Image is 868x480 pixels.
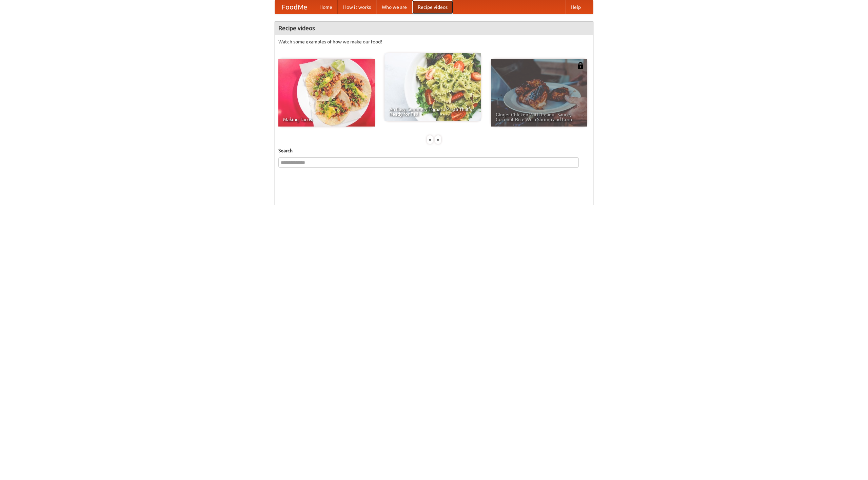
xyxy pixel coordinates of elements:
a: Help [565,0,586,14]
span: Making Tacos [283,117,370,122]
a: Making Tacos [278,59,375,127]
a: How it works [338,0,376,14]
a: Who we are [376,0,412,14]
h5: Search [278,147,590,154]
p: Watch some examples of how we make our food! [278,38,590,45]
div: « [427,135,433,144]
div: » [435,135,441,144]
a: FoodMe [275,0,314,14]
a: Recipe videos [412,0,453,14]
img: 483408.png [577,62,584,69]
h4: Recipe videos [275,21,593,35]
a: Home [314,0,338,14]
a: An Easy, Summery Tomato Pasta That's Ready for Fall [384,53,481,121]
span: An Easy, Summery Tomato Pasta That's Ready for Fall [389,107,476,116]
